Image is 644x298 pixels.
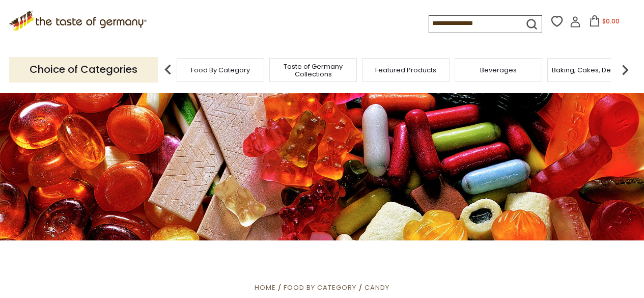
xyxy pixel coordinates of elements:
a: Featured Products [375,66,436,74]
img: next arrow [615,60,635,80]
a: Beverages [480,66,517,74]
p: Choice of Categories [9,57,158,82]
a: Food By Category [191,66,250,74]
button: $0.00 [583,15,626,31]
img: previous arrow [158,60,178,80]
a: Candy [365,283,389,292]
span: $0.00 [602,17,620,25]
a: Baking, Cakes, Desserts [552,66,631,74]
a: Taste of Germany Collections [272,63,354,78]
a: Food By Category [284,283,356,292]
a: Home [255,283,276,292]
